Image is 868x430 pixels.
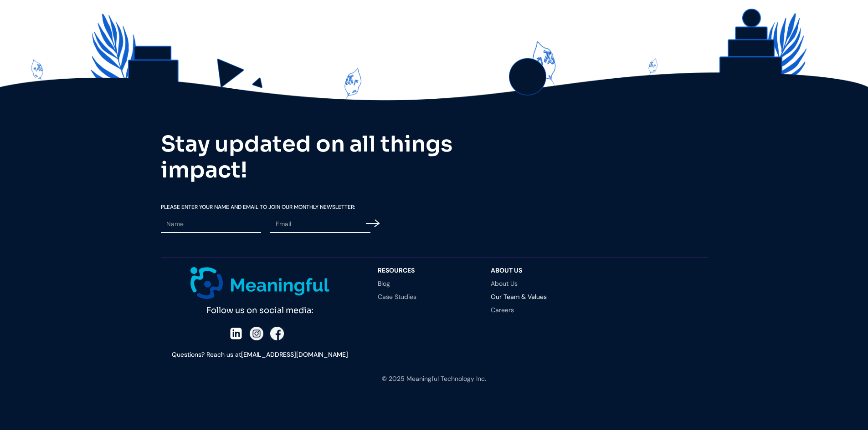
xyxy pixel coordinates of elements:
div: Follow us on social media: [161,299,360,318]
a: Our Team & Values [491,293,586,300]
a: Blog [378,280,473,287]
div: resources [378,267,473,273]
div: About Us [491,267,586,273]
div: © 2025 Meaningful Technology Inc. [382,374,486,384]
a: Case Studies [378,293,473,300]
input: Name [161,216,261,233]
h2: Stay updated on all things impact! [161,131,480,183]
form: Email Form [161,204,380,237]
label: Please Enter your Name and email To Join our Monthly Newsletter: [161,204,380,210]
div: Questions? Reach us at [161,349,360,360]
a: Careers [491,307,586,313]
input: Submit [366,212,380,234]
a: [EMAIL_ADDRESS][DOMAIN_NAME] [241,350,348,359]
a: About Us [491,280,586,287]
input: Email [270,216,370,233]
